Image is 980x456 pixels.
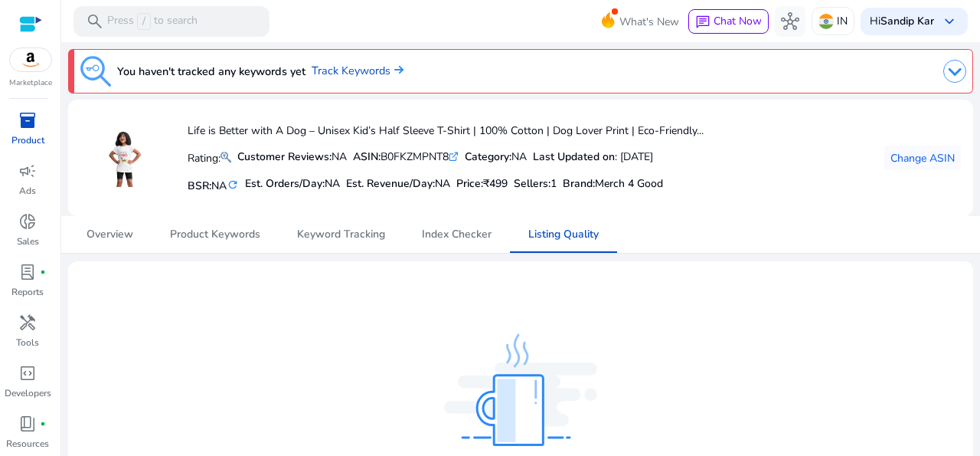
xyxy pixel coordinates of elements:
img: 611fU8dJPeL.jpg [98,130,155,187]
img: arrow-right.svg [390,65,403,74]
h5: Est. Orders/Day: [245,178,340,191]
img: amazon.svg [10,48,51,71]
span: ₹499 [483,176,508,191]
span: inventory_2 [18,111,37,130]
span: Listing Quality [528,229,599,240]
span: search [86,12,104,31]
span: / [137,13,151,30]
b: Category: [465,149,511,164]
span: Index Checker [422,229,492,240]
h5: Est. Revenue/Day: [346,178,450,191]
h5: Price: [456,178,508,191]
b: ASIN: [353,149,381,164]
b: Sandip Kar [880,14,934,28]
p: IN [837,8,848,34]
p: Developers [5,386,51,400]
img: analysing_data.svg [444,333,597,446]
h3: You haven't tracked any keywords yet [117,62,305,80]
span: book_4 [18,415,37,433]
h5: BSR: [188,176,239,193]
span: NA [435,176,450,191]
h4: Life is Better with A Dog – Unisex Kid’s Half Sleeve T-Shirt | 100% Cotton | Dog Lover Print | Ec... [188,125,704,138]
p: Press to search [107,13,198,30]
p: Reports [11,285,44,299]
span: donut_small [18,212,37,231]
h5: : [563,178,663,191]
span: Chat Now [714,14,762,28]
a: Track Keywords [312,63,403,80]
div: NA [237,149,347,165]
div: NA [465,149,527,165]
p: Ads [19,184,36,198]
p: Sales [17,235,39,248]
span: Product Keywords [170,229,260,240]
span: NA [325,176,340,191]
span: chat [695,15,710,30]
span: Keyword Tracking [297,229,385,240]
span: Change ASIN [890,150,955,166]
span: NA [211,179,227,193]
p: Rating: [188,148,231,166]
button: hub [775,6,805,37]
span: Overview [87,229,133,240]
span: keyboard_arrow_down [940,12,959,31]
img: in.svg [818,14,834,29]
span: code_blocks [18,364,37,382]
img: dropdown-arrow.svg [943,60,966,83]
span: handyman [18,313,37,332]
mat-icon: refresh [227,178,239,192]
button: chatChat Now [688,9,769,34]
div: B0FKZMPNT8 [353,149,459,165]
p: Resources [6,437,49,451]
span: lab_profile [18,263,37,281]
div: : [DATE] [533,149,653,165]
p: Hi [870,16,934,27]
p: Product [11,133,44,147]
img: keyword-tracking.svg [80,56,111,87]
span: What's New [619,8,679,35]
h5: Sellers: [514,178,557,191]
span: hub [781,12,799,31]
span: Brand [563,176,593,191]
b: Last Updated on [533,149,615,164]
b: Customer Reviews: [237,149,332,164]
p: Tools [16,336,39,349]
span: fiber_manual_record [40,269,46,275]
span: campaign [18,162,37,180]
p: Marketplace [9,77,52,89]
button: Change ASIN [884,146,961,170]
span: Merch 4 Good [595,176,663,191]
span: 1 [550,176,557,191]
span: fiber_manual_record [40,421,46,427]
